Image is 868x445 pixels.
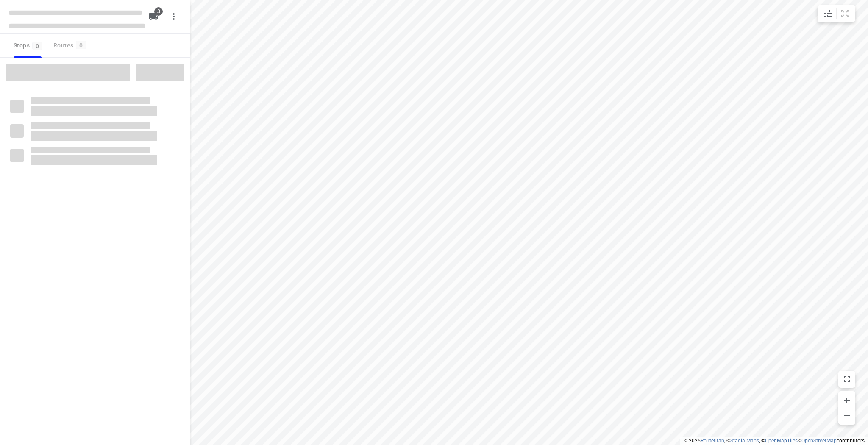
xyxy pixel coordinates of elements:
[818,5,855,22] div: small contained button group
[701,438,724,444] a: Routetitan
[684,438,865,444] li: © 2025 , © , © © contributors
[765,438,798,444] a: OpenMapTiles
[801,438,837,444] a: OpenStreetMap
[730,438,759,444] a: Stadia Maps
[819,5,836,22] button: Map settings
